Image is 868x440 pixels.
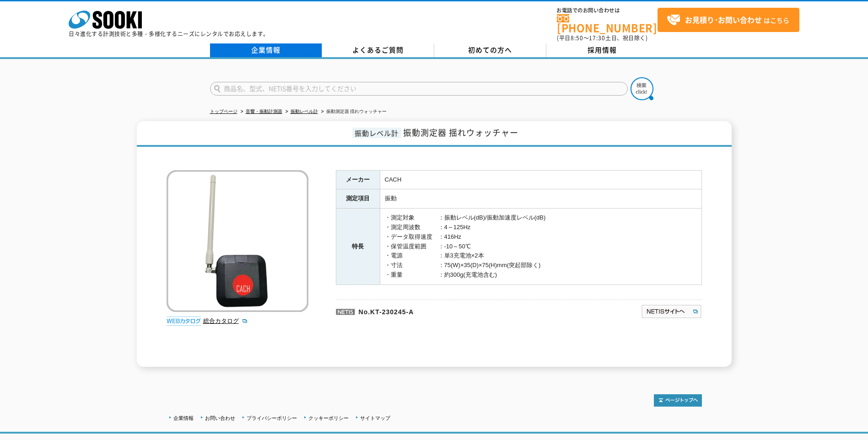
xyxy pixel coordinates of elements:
[291,109,318,114] a: 振動レベル計
[641,304,702,319] img: NETISサイトへ
[403,126,518,139] span: 振動測定器 揺れウォッチャー
[247,415,297,421] a: プライバシーポリシー
[557,34,647,42] span: (平日 ～ 土日、祝日除く)
[336,209,380,285] th: 特長
[205,415,235,421] a: お問い合わせ
[336,300,553,322] p: No.KT-230245-A
[589,34,605,42] span: 17:30
[557,14,658,33] a: [PHONE_NUMBER]
[352,128,401,138] span: 振動レベル計
[380,189,701,209] td: 振動
[210,43,322,57] a: 企業情報
[380,209,701,285] td: ・測定対象 ：振動レベル(dB)/振動加速度レベル(dB) ・測定周波数 ：4～125Hz ・データ取得速度 ：416Hz ・保管温度範囲 ：-10～50℃ ・電源 ：単3充電池×2本 ・寸法 ...
[667,13,789,27] span: はこちら
[571,34,583,42] span: 8:50
[173,415,194,421] a: 企業情報
[210,82,628,96] input: 商品名、型式、NETIS番号を入力してください
[336,189,380,209] th: 測定項目
[631,77,653,100] img: btn_search.png
[167,317,201,326] img: webカタログ
[210,109,237,114] a: トップページ
[360,415,390,421] a: サイトマップ
[203,317,248,324] a: 総合カタログ
[685,14,762,25] strong: お見積り･お問い合わせ
[658,8,799,32] a: お見積り･お問い合わせはこちら
[557,8,658,13] span: お電話でのお問い合わせは
[546,43,658,57] a: 採用情報
[322,43,434,57] a: よくあるご質問
[69,31,269,37] p: 日々進化する計測技術と多種・多様化するニーズにレンタルでお応えします。
[167,170,308,312] img: 振動測定器 揺れウォッチャー
[246,109,282,114] a: 音響・振動計測器
[380,170,701,189] td: CACH
[468,45,512,55] span: 初めての方へ
[434,43,546,57] a: 初めての方へ
[308,415,349,421] a: クッキーポリシー
[336,170,380,189] th: メーカー
[319,107,387,117] li: 振動測定器 揺れウォッチャー
[654,394,702,407] img: トップページへ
